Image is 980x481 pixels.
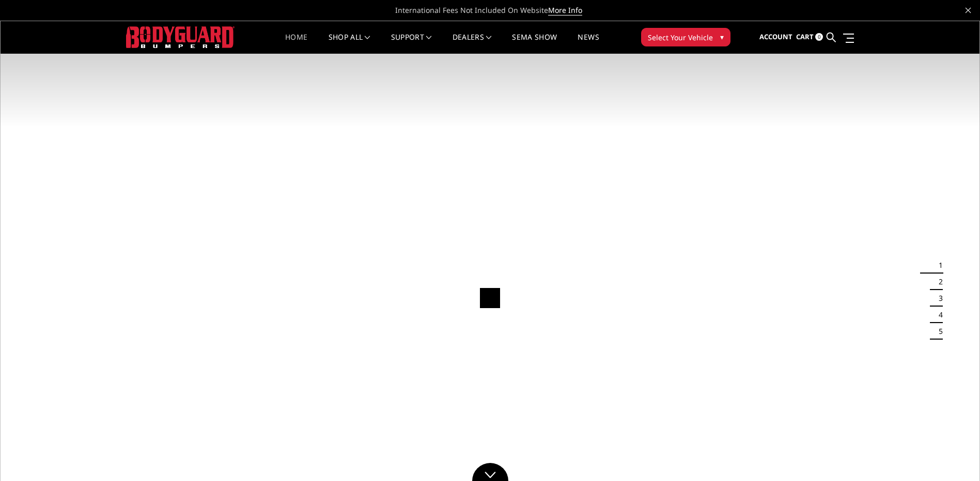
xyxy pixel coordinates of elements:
a: More Info [548,5,582,15]
a: Dealers [453,34,492,54]
button: 4 of 5 [932,307,943,323]
span: Account [759,32,792,41]
button: 2 of 5 [932,274,943,290]
img: BODYGUARD BUMPERS [126,26,235,47]
a: shop all [329,34,370,54]
button: 3 of 5 [932,290,943,307]
button: 5 of 5 [932,323,943,340]
a: Home [285,34,307,54]
a: Cart 0 [796,23,823,51]
a: Click to Down [472,463,508,481]
span: 0 [815,33,823,41]
button: 1 of 5 [932,257,943,274]
a: Support [391,34,432,54]
a: SEMA Show [512,34,557,54]
a: News [578,34,599,54]
span: Cart [796,32,814,41]
span: ▾ [720,31,724,42]
span: Select Your Vehicle [648,32,713,43]
a: Account [759,23,792,51]
button: Select Your Vehicle [641,28,730,46]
